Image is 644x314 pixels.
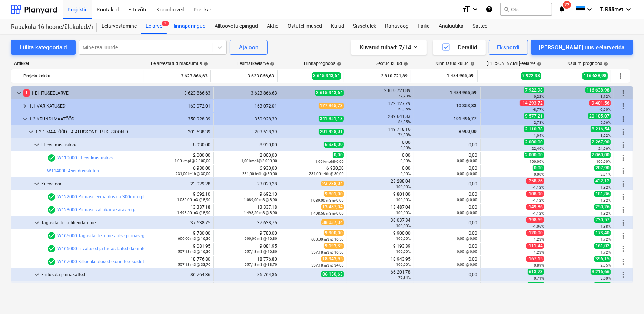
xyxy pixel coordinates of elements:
[244,211,277,215] small: 1 498,56 m3 @ 8,90
[150,142,210,148] div: 8 930,00
[402,62,408,66] span: help
[462,5,471,14] i: format_size
[269,62,275,66] span: help
[533,263,544,267] small: -0,89%
[150,272,210,277] div: 86 764,36
[141,19,167,34] a: Eelarve1
[526,243,544,249] span: -111,44
[57,233,147,238] a: W165000 Tagasitäide mineraalse pinnasega
[245,249,277,254] small: 557,18 m3 @ 16,30
[619,102,628,110] span: Rohkem tegevusi
[601,120,611,125] small: 5,56%
[150,181,210,186] div: 23 029,28
[350,127,411,137] div: 149 718,16
[150,153,210,163] div: 2 000,00
[533,198,544,202] small: -1,12%
[457,211,477,215] small: 0,00 @ 0,00
[217,192,277,202] div: 9 692,10
[500,3,552,16] button: Otsi
[533,108,544,112] small: -8,77%
[217,220,277,225] div: 37 638,75
[589,100,611,106] span: -9 401,56
[417,220,477,225] div: 0,00
[217,129,277,135] div: 203 538,39
[433,40,486,55] button: Detailid
[417,142,477,148] div: 0,00
[524,152,544,158] span: 2 000,00
[349,19,381,34] a: Sissetulek
[396,211,411,215] small: 100,00%
[401,159,411,163] small: 0,00%
[417,231,477,241] div: 0,00
[533,211,544,215] small: -1,12%
[539,43,625,52] div: [PERSON_NAME] uus eelarverida
[601,224,611,228] small: 1,88%
[57,246,216,251] a: W166000 Liivalused ja tagasitäited (kõnnitee, sõiduteede, mänguväljakute alla)
[237,61,275,66] div: Eesmärkeelarve
[311,263,344,267] small: 557,18 m3 @ 34,00
[582,72,608,79] span: 116 638,98
[526,230,544,236] span: -120,00
[150,90,210,96] div: 3 623 866,63
[417,205,477,215] div: 0,00
[535,62,541,66] span: help
[524,113,544,119] span: 9 577,21
[35,126,144,138] div: 1.2.1 MAATÖÖD JA ALUSKONSTRUKTSIOONID
[57,207,137,212] a: W128000 Pinnase väljakaeve äraveoga
[413,19,434,34] div: Failid
[619,218,628,227] span: Rohkem tegevusi
[324,142,344,148] span: 6 930,00
[594,230,611,236] span: 173,40
[350,205,411,215] div: 13 487,04
[11,23,88,31] div: Rabaküla 16 hoone/üldkulud//maatööd (2101952//2101953)
[150,205,210,215] div: 13 337,18
[534,120,544,125] small: 2,73%
[26,128,35,136] span: keyboard_arrow_down
[217,90,277,96] div: 3 623 866,63
[321,256,344,262] span: 18 943,95
[283,166,344,176] div: 6 930,00
[596,159,611,163] small: 100,00%
[417,257,477,267] div: 0,00
[150,129,210,135] div: 203 538,39
[167,19,210,34] a: Hinnapäringud
[619,166,628,175] span: Rohkem tegevusi
[150,231,210,241] div: 9 780,00
[457,159,477,163] small: 0,00 @ 0,00
[350,179,411,189] div: 23 288,04
[401,146,411,150] small: 0,00%
[304,61,341,66] div: Hinnaprognoos
[601,133,611,138] small: 3,92%
[489,40,528,55] button: Ekspordi
[485,5,493,14] i: Abikeskus
[435,61,475,66] div: Kinnitatud kulud
[319,129,344,135] span: 201 428,01
[594,178,611,184] span: 432,12
[175,159,210,163] small: 1,00 kmpl @ 2 000,00
[594,243,611,249] span: 161,02
[178,237,210,241] small: 600,00 m3 @ 16,30
[594,256,611,262] span: 396,15
[602,62,608,66] span: help
[601,95,611,99] small: 3,12%
[520,100,544,106] span: -14 293,72
[591,126,611,132] span: 8 216,54
[455,103,477,108] span: 10 353,33
[97,19,141,34] div: Eelarvestamine
[319,103,344,109] span: 177 365,73
[29,113,144,125] div: 1.2 KRUNDI MAATÖÖD
[458,129,477,134] span: 8 900,00
[434,19,468,34] a: Analüütika
[326,19,349,34] a: Kulud
[230,40,268,55] button: Ajajoon
[20,43,67,52] div: Lülita kategooriaid
[241,159,277,163] small: 1,00 kmpl @ 2 000,00
[41,178,144,190] div: Kaevetööd
[217,166,277,176] div: 6 930,00
[563,1,571,9] span: 22
[245,262,277,267] small: 557,18 m3 @ 33,70
[311,198,344,202] small: 1 089,00 m3 @ 9,00
[417,272,477,277] div: 0,00
[210,19,262,34] div: Alltöövõtulepingud
[47,192,56,201] span: Eelarvereal on 1 hinnapakkumist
